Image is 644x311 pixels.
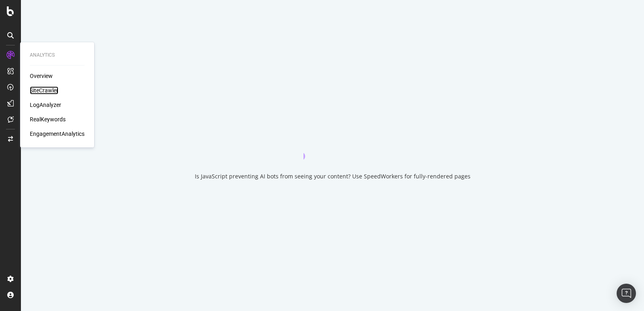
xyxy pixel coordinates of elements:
div: Is JavaScript preventing AI bots from seeing your content? Use SpeedWorkers for fully-rendered pages [195,172,471,180]
div: animation [303,131,361,160]
a: SiteCrawler [30,86,58,94]
a: RealKeywords [30,115,66,123]
div: Analytics [30,52,85,59]
a: LogAnalyzer [30,101,61,109]
a: Overview [30,72,53,80]
a: EngagementAnalytics [30,130,85,138]
div: Open Intercom Messenger [617,284,636,303]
